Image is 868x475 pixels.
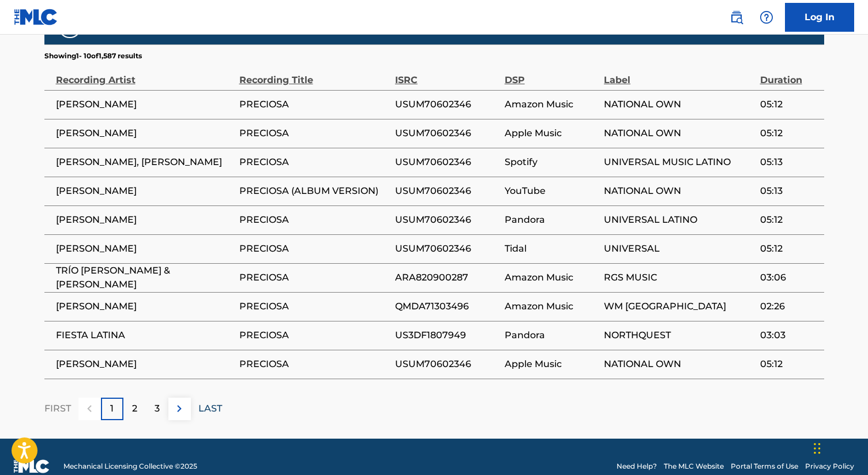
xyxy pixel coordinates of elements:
[110,402,114,416] p: 1
[395,357,499,371] span: USUM70602346
[395,61,499,87] div: ISRC
[731,461,798,472] a: Portal Terms of Use
[505,242,598,256] span: Tidal
[56,61,234,87] div: Recording Artist
[760,184,818,198] span: 05:13
[56,357,234,371] span: [PERSON_NAME]
[604,126,754,140] span: NATIONAL OWN
[14,459,50,473] img: logo
[239,126,389,140] span: PRECIOSA
[725,6,748,29] a: Public Search
[56,300,234,313] span: [PERSON_NAME]
[239,271,389,285] span: PRECIOSA
[604,98,754,111] span: NATIONAL OWN
[56,264,234,291] span: TRÍO [PERSON_NAME] & [PERSON_NAME]
[132,402,137,416] p: 2
[814,431,821,466] div: Drag
[664,461,724,472] a: The MLC Website
[239,98,389,111] span: PRECIOSA
[239,357,389,371] span: PRECIOSA
[604,242,754,256] span: UNIVERSAL
[239,61,389,87] div: Recording Title
[239,155,389,169] span: PRECIOSA
[604,213,754,227] span: UNIVERSAL LATINO
[505,357,598,371] span: Apple Music
[239,300,389,313] span: PRECIOSA
[760,126,818,140] span: 05:12
[239,242,389,256] span: PRECIOSA
[604,155,754,169] span: UNIVERSAL MUSIC LATINO
[239,213,389,227] span: PRECIOSA
[760,328,818,342] span: 03:03
[760,271,818,285] span: 03:06
[44,51,142,61] p: Showing 1 - 10 of 1,587 results
[63,461,197,472] span: Mechanical Licensing Collective © 2025
[604,184,754,198] span: NATIONAL OWN
[395,184,499,198] span: USUM70602346
[56,328,234,342] span: FIESTA LATINA
[14,9,58,25] img: MLC Logo
[760,155,818,169] span: 05:13
[505,98,598,111] span: Amazon Music
[239,184,389,198] span: PRECIOSA (ALBUM VERSION)
[760,213,818,227] span: 05:12
[604,61,754,87] div: Label
[505,271,598,285] span: Amazon Music
[760,242,818,256] span: 05:12
[56,242,234,256] span: [PERSON_NAME]
[56,184,234,198] span: [PERSON_NAME]
[505,155,598,169] span: Spotify
[395,300,499,313] span: QMDA71303496
[172,402,186,416] img: right
[44,402,71,416] p: FIRST
[395,98,499,111] span: USUM70602346
[505,213,598,227] span: Pandora
[56,213,234,227] span: [PERSON_NAME]
[604,271,754,285] span: RGS MUSIC
[604,357,754,371] span: NATIONAL OWN
[239,328,389,342] span: PRECIOSA
[760,10,773,24] img: help
[198,402,222,416] p: LAST
[730,10,743,24] img: search
[395,155,499,169] span: USUM70602346
[505,300,598,313] span: Amazon Music
[760,61,818,87] div: Duration
[395,126,499,140] span: USUM70602346
[805,461,854,472] a: Privacy Policy
[155,402,160,416] p: 3
[395,242,499,256] span: USUM70602346
[56,155,234,169] span: [PERSON_NAME], [PERSON_NAME]
[505,184,598,198] span: YouTube
[395,328,499,342] span: US3DF1807949
[810,420,868,475] iframe: Chat Widget
[760,357,818,371] span: 05:12
[395,213,499,227] span: USUM70602346
[760,300,818,313] span: 02:26
[505,61,598,87] div: DSP
[505,328,598,342] span: Pandora
[755,6,778,29] div: Help
[56,126,234,140] span: [PERSON_NAME]
[56,98,234,111] span: [PERSON_NAME]
[617,461,657,472] a: Need Help?
[785,3,854,32] a: Log In
[395,271,499,285] span: ARA820900287
[604,300,754,313] span: WM [GEOGRAPHIC_DATA]
[760,98,818,111] span: 05:12
[604,328,754,342] span: NORTHQUEST
[505,126,598,140] span: Apple Music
